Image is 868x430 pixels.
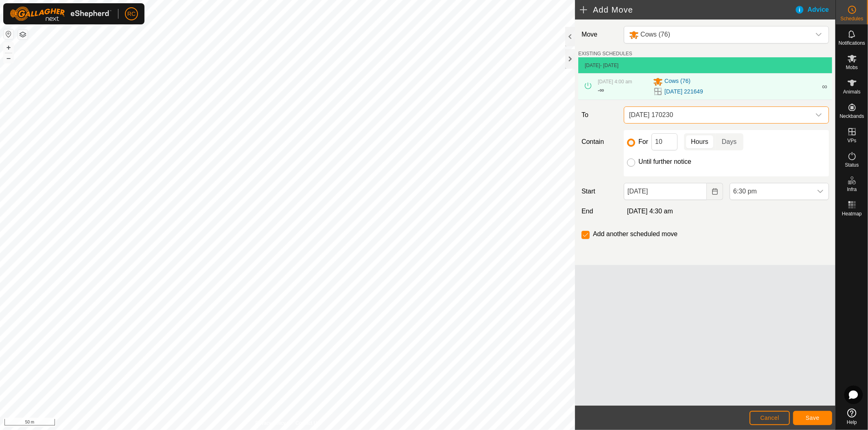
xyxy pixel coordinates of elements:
[691,137,708,147] span: Hours
[842,211,862,216] span: Heatmap
[578,187,621,196] label: Start
[626,107,811,123] span: 2025-08-10 170230
[811,26,827,43] div: dropdown trigger
[760,415,779,421] span: Cancel
[638,139,648,145] label: For
[843,89,861,94] span: Animals
[295,419,319,427] a: Contact Us
[793,411,832,425] button: Save
[846,65,858,70] span: Mobs
[847,138,856,143] span: VPs
[795,5,835,15] div: Advice
[18,30,28,39] button: Map Layers
[638,159,691,165] label: Until further notice
[822,83,827,91] span: ∞
[580,5,794,15] h2: Add Move
[840,114,864,119] span: Neckbands
[627,208,673,215] span: [DATE] 4:30 am
[730,183,812,200] span: 6:30 pm
[127,10,136,18] span: RC
[811,107,827,123] div: dropdown trigger
[707,183,723,200] button: Choose Date
[806,415,820,421] span: Save
[578,50,632,57] label: EXISTING SCHEDULES
[722,137,737,147] span: Days
[839,41,865,46] span: Notifications
[578,206,621,216] label: End
[847,187,857,192] span: Infra
[845,163,859,167] span: Status
[593,231,678,237] label: Add another scheduled move
[836,405,868,428] a: Help
[847,420,857,425] span: Help
[598,85,604,95] div: -
[598,79,632,85] span: [DATE] 4:00 am
[626,26,811,43] span: Cows
[10,7,112,21] img: Gallagher Logo
[578,106,621,124] label: To
[641,31,670,38] span: Cows (76)
[599,87,604,93] span: ∞
[578,137,621,147] label: Contain
[750,411,790,425] button: Cancel
[600,63,619,68] span: - [DATE]
[665,87,703,96] a: [DATE] 221649
[4,43,13,52] button: +
[4,53,13,63] button: –
[4,29,13,39] button: Reset Map
[585,63,600,68] span: [DATE]
[665,77,691,87] span: Cows (76)
[578,26,621,43] label: Move
[840,16,863,21] span: Schedules
[256,419,286,427] a: Privacy Policy
[812,183,829,200] div: dropdown trigger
